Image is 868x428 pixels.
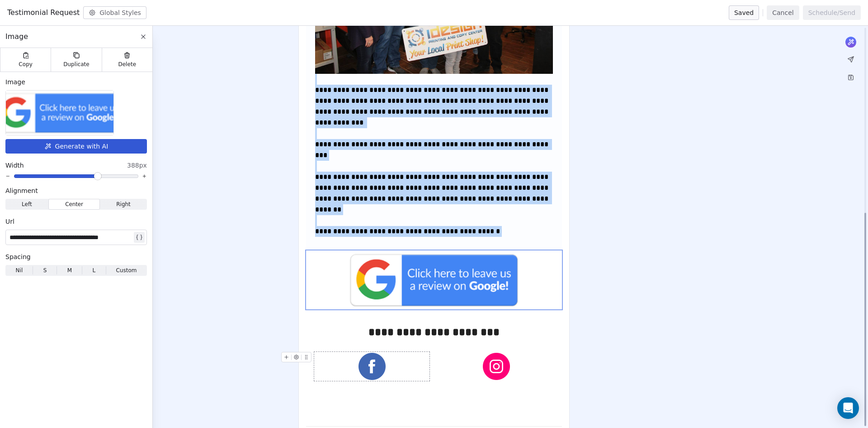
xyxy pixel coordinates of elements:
span: Duplicate [63,61,89,68]
button: Schedule/Send [803,5,861,20]
button: Generate with AI [5,139,147,154]
span: Testimonial Request [7,7,80,18]
span: L [93,266,96,274]
button: Global Styles [83,6,146,19]
button: Cancel [767,5,799,20]
span: Image [5,31,28,42]
span: Custom [116,266,137,274]
span: Nil [16,266,23,274]
span: Alignment [5,186,38,195]
span: M [67,266,72,274]
span: Image [5,77,25,87]
div: Open Intercom Messenger [837,397,859,419]
span: Delete [118,61,136,68]
span: Left [22,200,32,208]
span: S [43,266,47,274]
span: Right [116,200,131,208]
span: Copy [19,61,33,68]
span: 388px [127,161,147,170]
span: Spacing [5,252,31,261]
button: Saved [729,5,759,20]
span: Width [5,161,24,170]
span: Url [5,217,14,226]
